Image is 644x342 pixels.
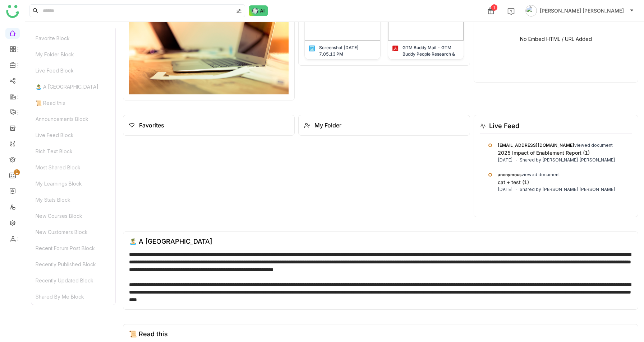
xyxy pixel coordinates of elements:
div: 🏝️ A [GEOGRAPHIC_DATA] [31,79,115,95]
img: 68ca521b0c4388272c5fd1fd [129,5,289,94]
div: My Folder Block [31,46,115,62]
div: [DATE] [498,157,513,163]
div: My Stats Block [31,192,115,208]
div: Recently Updated Block [31,272,115,289]
div: Announcements Block [31,111,115,127]
div: Shared by [PERSON_NAME] [PERSON_NAME] [520,157,615,163]
img: ask-buddy-normal.svg [249,5,268,16]
div: New Customers Block [31,224,115,240]
img: 68c41ab673061363068870e3 [388,5,464,41]
div: Recently Published Block [31,256,115,272]
div: Shared By Me Block [31,289,115,305]
div: Favorite Block [31,30,115,46]
div: Most Shared Block [31,159,115,175]
img: png.svg [308,45,316,52]
img: search-type.svg [236,8,242,14]
div: Live Feed Block [31,62,115,79]
div: 🏝️ A [GEOGRAPHIC_DATA] [129,238,212,245]
div: 📜 Read this [129,330,168,338]
nz-badge-sup: 1 [14,169,20,175]
div: [DATE] [498,186,513,193]
div: My Learnings Block [31,175,115,192]
img: help.svg [507,8,515,15]
p: 1 [15,169,18,176]
div: New Courses Block [31,208,115,224]
img: pdf.svg [392,45,399,52]
img: 68c971e652e66838b951db03 [305,5,380,41]
div: 1 [491,4,497,11]
span: anonymous [498,172,521,177]
div: Favorites [139,121,164,130]
div: Live Feed Block [31,127,115,143]
div: My Folder [314,121,341,130]
div: Live Feed [489,121,519,131]
span: [PERSON_NAME] [PERSON_NAME] [540,7,624,15]
div: Recent Forum Post Block [31,240,115,256]
div: Screenshot [DATE] 7.05.13 PM [319,44,377,57]
div: Shared by [PERSON_NAME] [PERSON_NAME] [520,186,615,193]
div: GTM Buddy Mail - GTM Buddy People Research & Account Map – Summary Report.pdf [402,44,460,62]
button: [PERSON_NAME] [PERSON_NAME] [524,5,635,17]
div: Rich Text Block [31,143,115,159]
img: logo [6,5,19,18]
span: viewed document [498,142,613,148]
span: [EMAIL_ADDRESS][DOMAIN_NAME] [498,142,574,148]
a: cat + test (1) [498,179,529,185]
div: No Embed HTML / URL Added [520,36,592,42]
span: viewed document [498,172,560,177]
div: 📜 Read this [31,95,115,111]
img: avatar [525,5,537,17]
a: 2025 Impact of Enablement Report (1) [498,150,590,156]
